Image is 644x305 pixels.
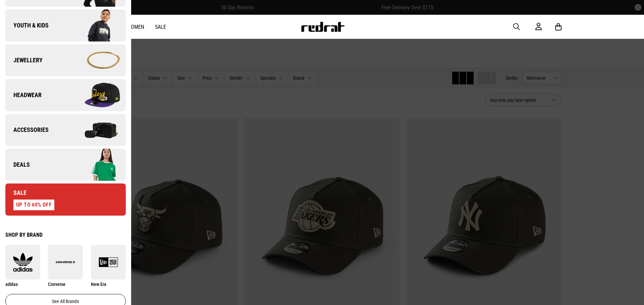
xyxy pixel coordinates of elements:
[48,282,65,287] span: Converse
[5,189,26,197] span: Sale
[5,282,18,287] span: adidas
[65,148,125,181] img: Company
[5,126,49,134] span: Accessories
[5,44,126,76] a: Jewellery Company
[5,79,126,111] a: Headwear Company
[65,113,125,147] img: Company
[5,9,126,42] a: Youth & Kids Company
[5,252,40,272] img: adidas
[5,245,40,287] a: adidas adidas
[5,3,25,23] button: Open LiveChat chat widget
[5,161,30,169] span: Deals
[5,21,49,29] span: Youth & Kids
[48,245,83,287] a: Converse Converse
[5,114,126,146] a: Accessories Company
[65,78,125,112] img: Company
[301,22,345,32] img: Redrat logo
[91,245,126,287] a: New Era New Era
[127,24,144,30] a: Women
[5,149,126,181] a: Deals Company
[65,44,125,77] img: Company
[5,232,126,238] div: Shop by Brand
[155,24,166,30] a: Sale
[13,200,54,210] div: UP TO 60% OFF
[65,9,125,42] img: Company
[5,183,126,216] a: Sale UP TO 60% OFF
[91,252,126,272] img: New Era
[48,252,83,272] img: Converse
[5,56,43,64] span: Jewellery
[91,282,106,287] span: New Era
[5,91,42,99] span: Headwear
